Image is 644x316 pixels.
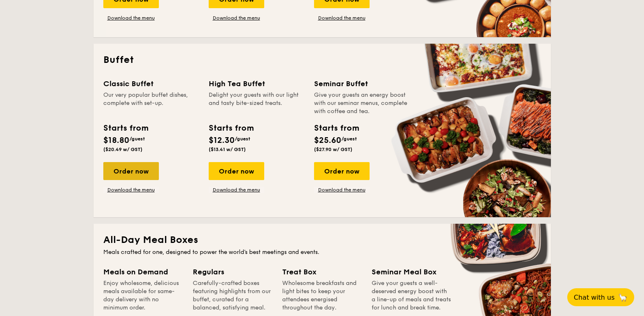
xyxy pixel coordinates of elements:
div: Seminar Meal Box [372,266,451,278]
div: Carefully-crafted boxes featuring highlights from our buffet, curated for a balanced, satisfying ... [193,279,272,312]
div: Meals crafted for one, designed to power the world's best meetings and events. [103,248,541,256]
h2: Buffet [103,53,541,67]
a: Download the menu [103,15,159,21]
div: Seminar Buffet [314,78,410,89]
a: Download the menu [103,187,159,193]
span: $12.30 [209,136,235,145]
span: ($13.41 w/ GST) [209,147,246,152]
div: Starts from [314,122,359,134]
div: Wholesome breakfasts and light bites to keep your attendees energised throughout the day. [282,279,362,312]
span: $18.80 [103,136,129,145]
a: Download the menu [314,187,370,193]
div: Give your guests a well-deserved energy boost with a line-up of meals and treats for lunch and br... [372,279,451,312]
span: $25.60 [314,136,341,145]
div: Order now [314,162,370,180]
button: Chat with us🦙 [567,288,634,306]
div: Delight your guests with our light and tasty bite-sized treats. [209,91,304,116]
div: Starts from [209,122,253,134]
span: ($20.49 w/ GST) [103,147,143,152]
div: Order now [103,162,159,180]
div: Classic Buffet [103,78,199,89]
div: Starts from [103,122,148,134]
a: Download the menu [314,15,370,21]
div: Give your guests an energy boost with our seminar menus, complete with coffee and tea. [314,91,410,116]
a: Download the menu [209,15,264,21]
span: ($27.90 w/ GST) [314,147,352,152]
div: Meals on Demand [103,266,183,278]
div: Order now [209,162,264,180]
span: /guest [235,136,250,142]
span: Chat with us [574,294,615,301]
div: Enjoy wholesome, delicious meals available for same-day delivery with no minimum order. [103,279,183,312]
span: 🦙 [618,293,628,302]
div: High Tea Buffet [209,78,304,89]
a: Download the menu [209,187,264,193]
h2: All-Day Meal Boxes [103,234,541,247]
span: /guest [341,136,357,142]
div: Treat Box [282,266,362,278]
div: Our very popular buffet dishes, complete with set-up. [103,91,199,116]
span: /guest [129,136,145,142]
div: Regulars [193,266,272,278]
